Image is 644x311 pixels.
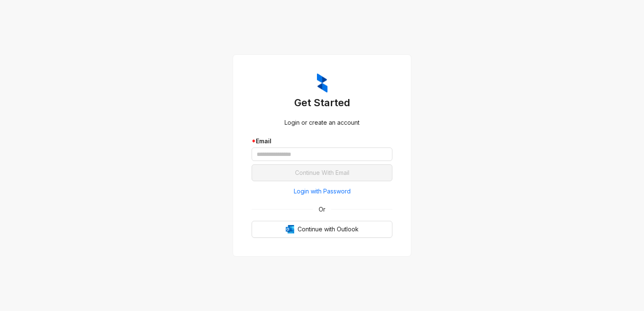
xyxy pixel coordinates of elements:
img: ZumaIcon [317,73,327,93]
img: Outlook [286,225,294,233]
button: Continue With Email [252,164,392,181]
span: Login with Password [294,187,351,196]
div: Login or create an account [252,118,392,127]
button: OutlookContinue with Outlook [252,221,392,238]
div: Email [252,137,392,146]
h3: Get Started [252,96,392,110]
span: Continue with Outlook [298,225,359,234]
button: Login with Password [252,185,392,198]
span: Or [313,205,331,214]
